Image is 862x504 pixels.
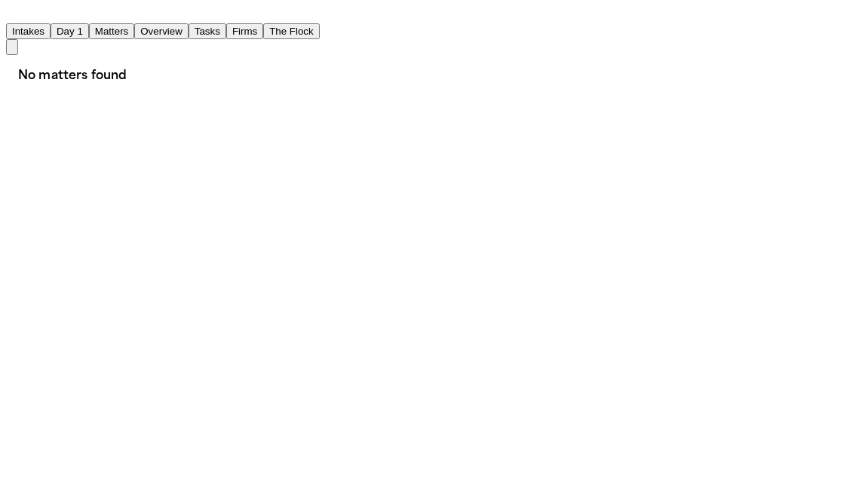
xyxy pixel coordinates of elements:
[51,24,89,37] a: Day 1
[189,23,226,39] button: Tasks
[6,24,51,37] a: Intakes
[226,24,263,37] a: Firms
[189,24,226,37] a: Tasks
[6,6,24,20] img: Finch Logo
[134,23,189,39] button: Overview
[89,23,134,39] button: Matters
[263,24,320,37] a: The Flock
[263,23,320,39] button: The Flock
[89,24,134,37] a: Matters
[6,23,51,39] button: Intakes
[226,23,263,39] button: Firms
[134,24,189,37] a: Overview
[18,67,308,85] p: No matters found
[6,10,24,23] a: Home
[51,23,89,39] button: Day 1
